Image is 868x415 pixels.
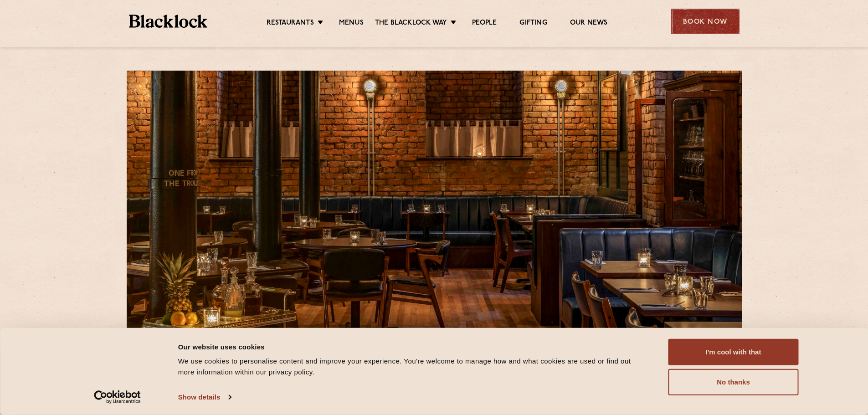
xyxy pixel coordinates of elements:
button: No thanks [668,369,799,395]
div: We use cookies to personalise content and improve your experience. You're welcome to manage how a... [178,356,648,378]
a: Gifting [519,19,547,29]
a: Our News [570,19,608,29]
a: Restaurants [267,19,314,29]
a: Menus [339,19,364,29]
a: People [472,19,497,29]
a: The Blacklock Way [375,19,447,29]
div: Book Now [671,9,740,34]
a: Usercentrics Cookiebot - opens in a new window [77,390,157,404]
img: BL_Textured_Logo-footer-cropped.svg [129,15,208,28]
button: I'm cool with that [668,339,799,365]
div: Our website uses cookies [178,341,648,352]
a: Show details [178,390,231,404]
